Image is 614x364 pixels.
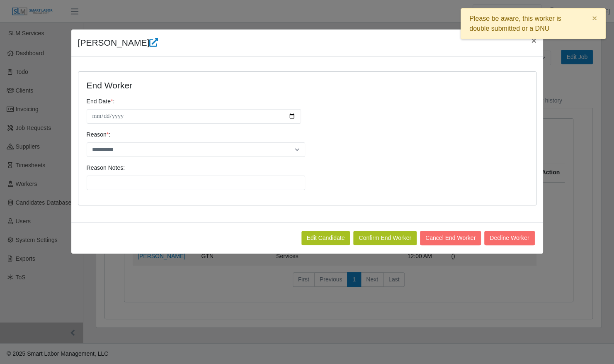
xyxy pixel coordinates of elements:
button: Cancel End Worker [420,231,481,245]
button: Decline Worker [484,231,534,245]
a: Edit Candidate [301,231,350,245]
label: Reason Notes: [87,164,125,172]
h4: End Worker [87,80,415,90]
div: Please be aware, this worker is double submitted or a DNU [461,8,606,39]
label: Reason : [87,130,111,139]
label: End Date : [87,97,115,106]
button: Confirm End Worker [353,231,417,245]
h4: [PERSON_NAME] [78,36,158,49]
